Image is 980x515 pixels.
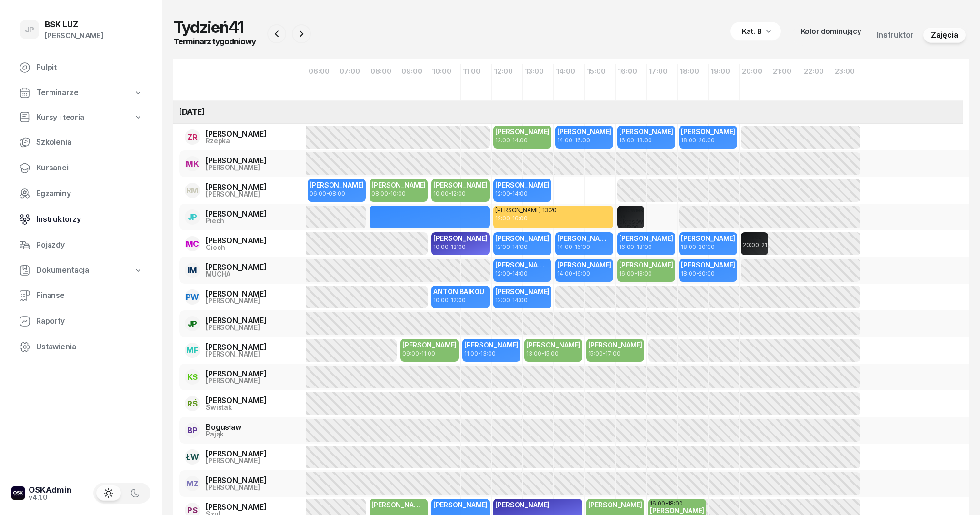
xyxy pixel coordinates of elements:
div: 16:00-18:00 [650,501,704,506]
span: 12:00 [495,137,510,144]
span: [PERSON_NAME] [433,234,488,242]
span: BP [187,426,198,435]
div: 06:00 [306,67,337,75]
span: 09:00 [402,350,419,357]
span: [PERSON_NAME] [402,341,457,349]
span: PS [187,506,198,515]
span: 20:00 [743,241,759,248]
div: 17:00 [646,67,677,75]
div: Rzepka [206,138,267,144]
span: - [464,350,495,357]
div: [PERSON_NAME] [206,396,267,404]
span: [PERSON_NAME] [526,341,580,349]
div: [PERSON_NAME] [206,237,267,244]
span: ŁW [186,453,199,461]
div: palacz [743,234,766,240]
span: Kursanci [36,162,143,174]
span: - [557,244,590,250]
span: 12:00 [495,270,510,277]
div: 10:00 [430,67,460,75]
span: - [371,190,405,197]
span: 11:00 [421,350,435,357]
button: Instruktor [869,28,921,43]
div: Kat. B [742,26,762,37]
span: 12:00 [451,243,465,250]
div: [PERSON_NAME] [206,164,267,171]
span: 14:00 [557,137,572,144]
span: [PERSON_NAME] [495,287,550,296]
span: [PERSON_NAME] [619,234,673,242]
span: Ustawienia [36,341,143,353]
span: Pulpit [36,61,143,74]
span: 14:00 [512,190,527,197]
span: [PERSON_NAME] [433,501,488,509]
div: v4.1.0 [29,494,72,501]
div: [PERSON_NAME] [206,484,267,491]
span: ZR [187,133,198,141]
span: - [681,270,714,277]
span: - [681,137,714,143]
div: Świstak [206,404,267,411]
div: BSK LUZ [45,20,103,29]
div: Cioch [206,244,267,251]
span: - [495,244,527,250]
div: [PERSON_NAME] [206,191,267,198]
span: Zajęcia [931,29,958,41]
span: 08:00 [371,190,388,197]
span: - [495,270,527,277]
div: człowiek na okresówkę o 15:00 [PHONE_NUMBER] [619,208,642,236]
span: Egzaminy [36,188,143,200]
div: [PERSON_NAME] [206,183,267,191]
span: [PERSON_NAME] [371,181,426,189]
span: [PERSON_NAME] [495,128,550,136]
span: - [310,190,345,197]
span: [PERSON_NAME] [557,128,611,136]
span: 20:00 [699,243,714,250]
span: 41 [229,17,244,37]
div: [PERSON_NAME] [206,377,267,384]
a: Pojazdy [11,234,150,257]
div: [PERSON_NAME] [206,370,267,377]
div: [PERSON_NAME] [206,157,267,164]
div: 23:00 [832,67,863,75]
span: 12:00 [495,297,510,304]
span: [PERSON_NAME] [557,261,611,269]
span: 15:00 [544,350,558,357]
span: 14:00 [512,297,527,304]
span: RM [186,187,199,195]
span: [PERSON_NAME] [619,128,673,136]
span: MK [186,160,199,168]
span: Instruktorzy [36,213,143,226]
span: JP [25,26,35,34]
span: 10:00 [390,190,405,197]
div: 18:00 [677,67,708,75]
span: 06:00 [310,190,326,197]
span: PW [186,293,200,301]
div: 15:00 [584,67,615,75]
span: - [495,215,527,221]
span: - [619,137,651,143]
div: 20:00 [739,67,770,75]
span: MZ [186,480,199,488]
span: 18:00 [637,137,651,144]
a: Kursanci [11,157,150,179]
span: 18:00 [681,137,696,144]
span: 18:00 [637,270,651,277]
span: 17:00 [605,350,620,357]
span: 18:00 [681,243,696,250]
div: MUCHA [206,271,267,277]
div: 22:00 [801,67,832,75]
span: 16:00 [575,270,590,277]
span: 16:00 [575,243,590,250]
span: [PERSON_NAME] [619,261,673,269]
span: 15:00 [588,350,602,357]
span: 12:00 [451,297,465,304]
span: 12:00 [495,243,510,250]
span: 11:00 [464,350,478,357]
span: [PERSON_NAME] [495,501,550,509]
div: [PERSON_NAME] 13:20 [495,208,611,213]
div: 08:00 [368,67,399,75]
span: 13:00 [526,350,541,357]
a: Ustawienia [11,336,150,358]
div: 16:00 [615,67,646,75]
